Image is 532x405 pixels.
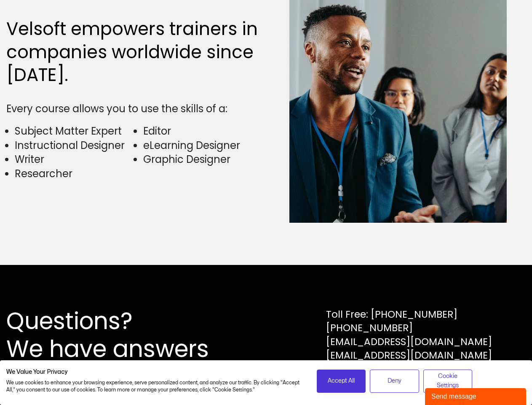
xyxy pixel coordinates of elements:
[425,386,528,405] iframe: chat widget
[326,308,492,362] div: Toll Free: [PHONE_NUMBER] [PHONE_NUMBER] [EMAIL_ADDRESS][DOMAIN_NAME] [EMAIL_ADDRESS][DOMAIN_NAME]
[143,138,262,153] li: eLearning Designer
[328,376,355,386] span: Accept All
[6,307,239,363] h2: Questions? We have answers
[388,376,401,386] span: Deny
[15,167,133,181] li: Researcher
[143,124,262,138] li: Editor
[317,370,366,393] button: Accept all cookies
[15,124,133,138] li: Subject Matter Expert
[6,368,304,376] h2: We Value Your Privacy
[423,370,473,393] button: Adjust cookie preferences
[6,102,262,116] div: Every course allows you to use the skills of a:
[6,379,304,394] p: We use cookies to enhance your browsing experience, serve personalized content, and analyze our t...
[429,372,467,391] span: Cookie Settings
[6,18,262,87] h2: Velsoft empowers trainers in companies worldwide since [DATE].
[143,152,262,167] li: Graphic Designer
[15,152,133,167] li: Writer
[15,138,133,153] li: Instructional Designer
[370,370,419,393] button: Deny all cookies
